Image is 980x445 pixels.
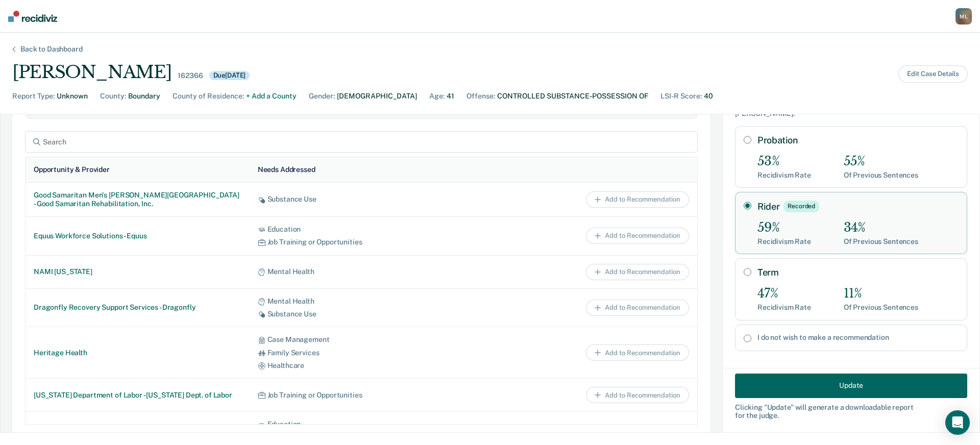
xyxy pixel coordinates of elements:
[34,303,241,312] div: Dragonfly Recovery Support Services - Dragonfly
[844,303,918,312] div: Of Previous Sentences
[844,154,918,169] div: 55%
[258,225,465,234] div: Education
[467,91,495,102] div: Offense :
[757,267,959,278] label: Term
[34,267,241,276] div: NAMI [US_STATE]
[309,91,335,102] div: Gender :
[757,237,811,246] div: Recidivism Rate
[246,91,297,102] div: + Add a County
[258,335,465,344] div: Case Management
[258,349,465,357] div: Family Services
[757,201,959,212] label: Rider
[757,303,811,312] div: Recidivism Rate
[955,8,972,24] button: ML
[844,220,918,235] div: 34%
[34,232,241,240] div: Equus Workforce Solutions - Equus
[660,91,702,102] div: LSI-R Score :
[25,131,698,153] input: Search
[258,361,465,370] div: Healthcare
[258,391,465,400] div: Job Training or Opportunities
[586,228,689,244] button: Add to Recommendation
[209,71,250,80] div: Due [DATE]
[704,91,713,102] div: 40
[735,373,967,398] button: Update
[429,91,445,102] div: Age :
[258,195,465,204] div: Substance Use
[258,165,315,174] div: Needs Addressed
[898,65,968,83] button: Edit Case Details
[173,91,244,102] div: County of Residence :
[844,237,918,246] div: Of Previous Sentences
[757,333,959,342] label: I do not wish to make a recommendation
[57,91,88,102] div: Unknown
[258,297,465,306] div: Mental Health
[258,238,465,246] div: Job Training or Opportunities
[34,165,110,174] div: Opportunity & Provider
[844,171,918,180] div: Of Previous Sentences
[34,191,241,208] div: Good Samaritan Men's [PERSON_NAME][GEOGRAPHIC_DATA] - Good Samaritan Rehabilitation, Inc.
[497,91,648,102] div: CONTROLLED SUBSTANCE-POSSESSION OF
[586,264,689,280] button: Add to Recommendation
[8,11,57,22] img: Recidiviz
[783,201,819,212] div: Recorded
[757,135,959,146] label: Probation
[258,267,465,276] div: Mental Health
[178,71,203,80] div: 162366
[447,91,454,102] div: 41
[757,220,811,235] div: 59%
[8,45,95,54] div: Back to Dashboard
[955,8,972,24] div: M L
[757,171,811,180] div: Recidivism Rate
[337,91,417,102] div: [DEMOGRAPHIC_DATA]
[258,310,465,318] div: Substance Use
[586,191,689,208] button: Add to Recommendation
[34,349,241,357] div: Heritage Health
[34,391,241,400] div: [US_STATE] Department of Labor - [US_STATE] Dept. of Labor
[586,300,689,316] button: Add to Recommendation
[586,387,689,403] button: Add to Recommendation
[128,91,160,102] div: Boundary
[12,91,55,102] div: Report Type :
[100,91,126,102] div: County :
[844,286,918,301] div: 11%
[586,344,689,361] button: Add to Recommendation
[757,154,811,169] div: 53%
[945,410,970,435] div: Open Intercom Messenger
[757,286,811,301] div: 47%
[12,62,171,83] div: [PERSON_NAME]
[258,420,465,429] div: Education
[735,403,967,420] div: Clicking " Update " will generate a downloadable report for the judge.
